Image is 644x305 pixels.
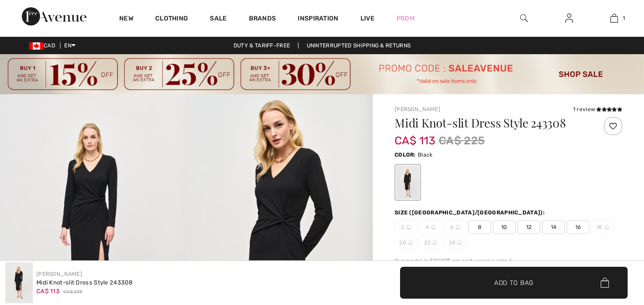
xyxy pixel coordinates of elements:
[573,105,622,113] div: 1 review
[395,236,417,249] span: 20
[395,125,435,147] span: CA$ 113
[395,106,440,112] a: [PERSON_NAME]
[418,152,433,158] span: Black
[610,13,618,24] img: My Bag
[623,14,625,22] span: 1
[565,13,573,24] img: My Info
[558,13,580,24] a: Sign In
[419,220,442,234] span: 4
[444,220,467,234] span: 6
[493,220,516,234] span: 10
[119,15,133,24] a: New
[400,267,628,299] button: Add to Bag
[457,240,461,245] img: ring-m.svg
[64,42,76,49] span: EN
[520,13,528,24] img: search the website
[155,15,188,24] a: Clothing
[360,14,375,23] a: Live
[494,278,533,288] span: Add to Bag
[36,288,60,295] span: CA$ 113
[542,220,565,234] span: 14
[604,225,609,229] img: ring-m.svg
[36,278,132,287] div: Midi Knot-slit Dress Style 243308
[5,262,33,303] img: Midi Knot-Slit Dress Style 243308
[395,152,416,158] span: Color:
[406,225,411,229] img: ring-m.svg
[29,42,44,50] img: Canadian Dollar
[591,220,614,234] span: 18
[444,236,467,249] span: 24
[298,15,338,24] span: Inspiration
[29,42,59,49] span: CAD
[210,15,227,24] a: Sale
[600,278,609,288] img: Bag.svg
[468,220,491,234] span: 8
[431,225,436,229] img: ring-m.svg
[432,240,437,245] img: ring-m.svg
[22,7,86,25] img: 1ère Avenue
[419,236,442,249] span: 22
[408,240,413,245] img: ring-m.svg
[456,225,460,229] img: ring-m.svg
[395,220,417,234] span: 2
[249,15,276,24] a: Brands
[396,14,415,23] a: Prom
[567,220,589,234] span: 16
[439,132,485,149] span: CA$ 225
[395,208,547,217] div: Size ([GEOGRAPHIC_DATA]/[GEOGRAPHIC_DATA]):
[63,289,82,295] span: CA$ 225
[396,166,420,200] div: Black
[395,257,622,265] div: Our model is 5'9"/175 cm and wears a size 6.
[592,13,636,24] a: 1
[517,220,540,234] span: 12
[395,117,584,129] h1: Midi Knot-slit Dress Style 243308
[36,271,82,277] a: [PERSON_NAME]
